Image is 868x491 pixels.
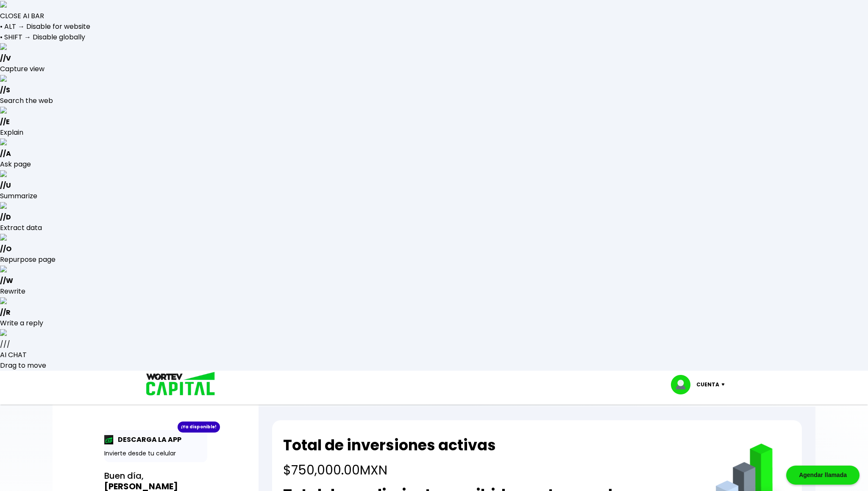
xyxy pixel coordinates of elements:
p: Invierte desde tu celular [104,449,207,458]
img: profile-image [671,375,696,394]
h4: $750,000.00 MXN [283,460,496,480]
img: icon-down [719,383,731,386]
p: DESCARGA LA APP [114,434,181,445]
div: Agendar llamada [786,466,860,485]
h2: Total de inversiones activas [283,437,496,454]
img: logo_wortev_capital [137,371,218,398]
img: app-icon [104,435,114,444]
div: ¡Ya disponible! [178,422,220,433]
p: Cuenta [696,378,719,391]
